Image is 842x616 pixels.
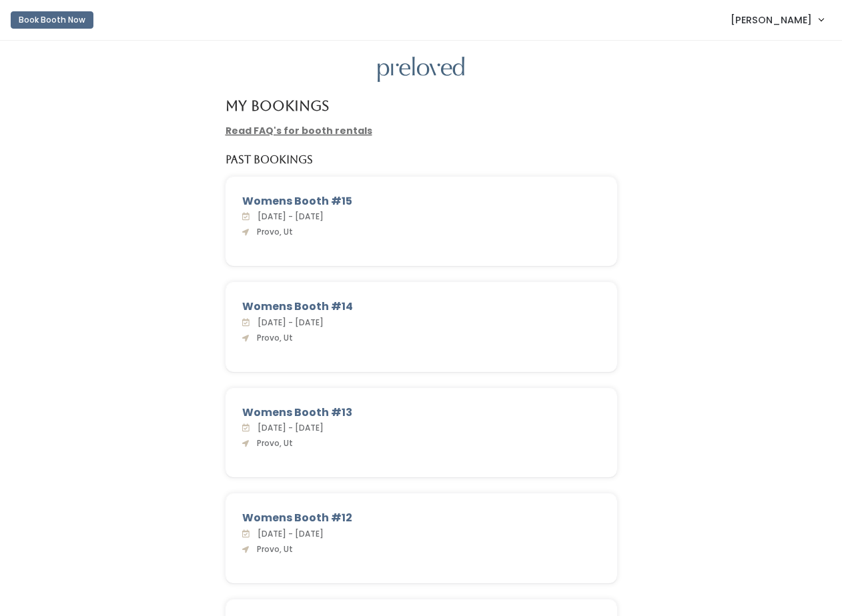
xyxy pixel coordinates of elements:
a: [PERSON_NAME] [717,5,837,34]
span: Provo, Ut [252,226,293,237]
div: Womens Booth #15 [242,193,600,209]
img: preloved logo [378,57,464,83]
h4: My Bookings [226,98,329,113]
h5: Past Bookings [226,154,313,166]
a: Read FAQ's for booth rentals [226,124,372,137]
span: Provo, Ut [252,437,293,449]
span: [DATE] - [DATE] [252,528,324,539]
a: Book Booth Now [11,5,93,35]
button: Book Booth Now [11,11,93,29]
div: Womens Booth #14 [242,299,600,315]
span: Provo, Ut [252,543,293,555]
div: Womens Booth #12 [242,510,600,526]
div: Womens Booth #13 [242,405,600,421]
span: [DATE] - [DATE] [252,422,324,433]
span: [DATE] - [DATE] [252,317,324,328]
span: [DATE] - [DATE] [252,211,324,222]
span: [PERSON_NAME] [731,13,812,27]
span: Provo, Ut [252,332,293,343]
